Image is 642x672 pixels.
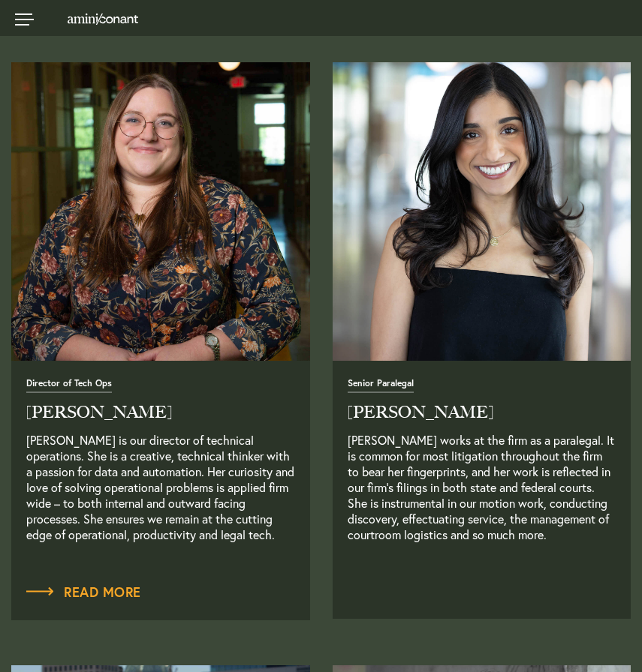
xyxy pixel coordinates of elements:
span: Director of Tech Ops [26,379,112,393]
img: dani_borowy.jpeg [11,62,310,361]
span: Senior Paralegal [348,379,414,393]
p: [PERSON_NAME] is our director of technical operations. She is a creative, technical thinker with ... [26,432,295,574]
span: Read More [26,585,141,598]
h2: [PERSON_NAME] [348,404,616,421]
p: [PERSON_NAME] works at the firm as a paralegal. It is common for most litigation throughout the f... [348,432,616,574]
img: Amini & Conant [68,13,138,25]
a: Read Full Bio [26,376,295,574]
img: ac-team-yesenia-castorena.jpg [325,55,638,367]
a: Home [68,12,138,24]
h2: [PERSON_NAME] [26,404,295,421]
a: Read Full Bio [26,585,295,601]
a: Read Full Bio [11,62,310,361]
a: Read Full Bio [348,585,616,600]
